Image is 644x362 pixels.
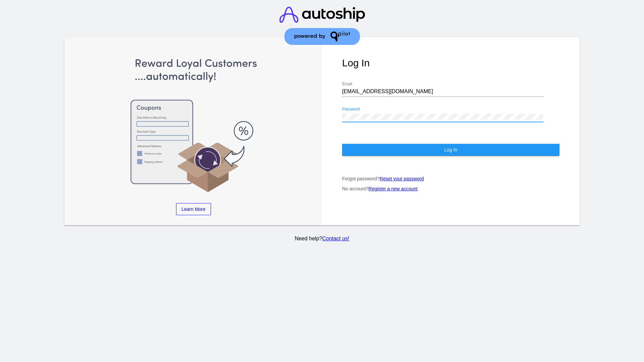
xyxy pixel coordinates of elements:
[181,206,206,212] span: Learn More
[380,176,424,181] a: Reset your password
[342,144,559,156] button: Log In
[444,147,457,153] span: Log In
[322,236,349,241] a: Contact us!
[342,176,559,181] p: Forgot password?
[342,88,543,95] input: Email
[176,203,211,215] a: Learn More
[342,57,559,69] h1: Log In
[369,186,418,191] a: Register a new account
[63,236,581,242] p: Need help?
[342,186,559,191] p: No account?
[85,57,302,193] img: Apply Coupons Automatically to Scheduled Orders with QPilot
